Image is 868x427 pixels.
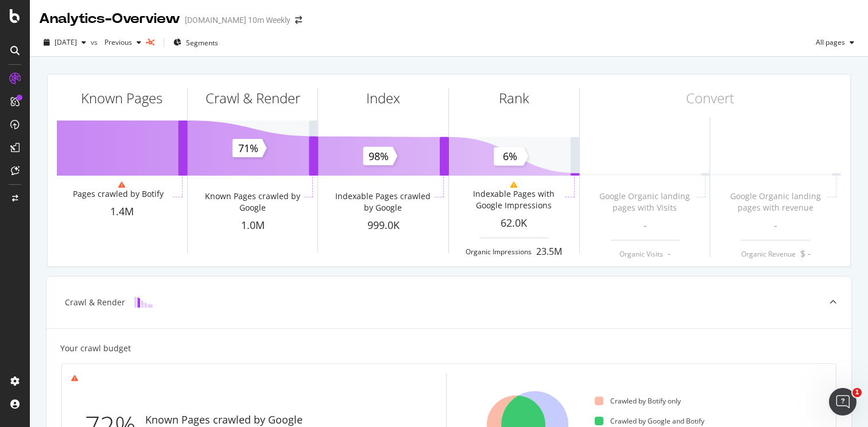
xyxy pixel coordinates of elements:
[366,88,400,108] div: Index
[100,33,146,52] button: Previous
[829,388,857,416] iframe: Intercom live chat
[536,245,562,258] div: 23.5M
[39,33,91,52] button: [DATE]
[203,191,301,214] div: Known Pages crawled by Google
[65,297,125,308] div: Crawl & Render
[55,37,77,47] span: 2025 Aug. 17th
[811,33,859,52] button: All pages
[852,388,862,397] span: 1
[39,9,180,29] div: Analytics - Overview
[169,33,223,52] button: Segments
[318,218,448,233] div: 999.0K
[186,38,218,48] span: Segments
[73,188,164,200] div: Pages crawled by Botify
[134,297,153,308] img: block-icon
[595,416,704,426] div: Crawled by Google and Botify
[185,14,290,26] div: [DOMAIN_NAME] 10m Weekly
[295,16,302,24] div: arrow-right-arrow-left
[206,88,300,108] div: Crawl & Render
[81,88,162,108] div: Known Pages
[811,37,845,47] span: All pages
[465,188,563,211] div: Indexable Pages with Google Impressions
[57,204,187,219] div: 1.4M
[334,191,432,214] div: Indexable Pages crawled by Google
[449,216,579,231] div: 62.0K
[60,343,131,354] div: Your crawl budget
[91,37,100,47] span: vs
[188,218,318,233] div: 1.0M
[466,247,532,257] div: Organic Impressions
[595,396,681,406] div: Crawled by Botify only
[499,88,529,108] div: Rank
[100,37,132,47] span: Previous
